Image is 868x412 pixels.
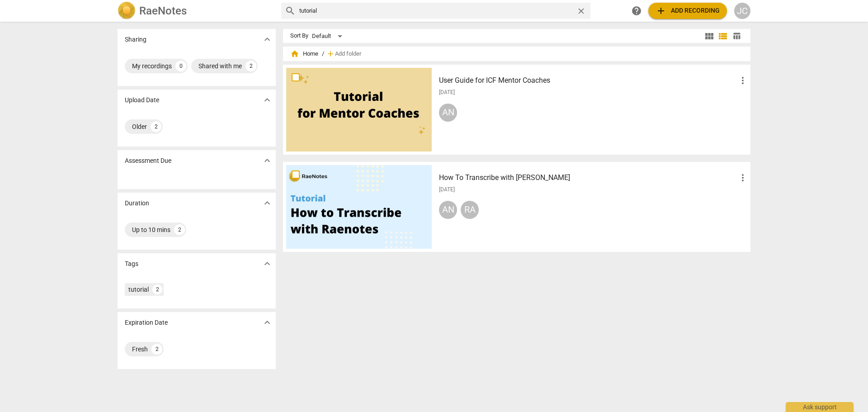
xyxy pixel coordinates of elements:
[152,284,162,294] div: 2
[132,62,172,71] div: My recordings
[260,154,274,167] button: Show more
[648,3,727,19] button: Upload
[174,224,185,235] div: 2
[439,172,737,183] h3: How To Transcribe with RaeNotes
[576,6,586,16] span: close
[245,61,256,71] div: 2
[262,95,273,105] span: expand_more
[118,2,136,20] img: Logo
[439,186,455,194] span: [DATE]
[732,32,741,40] span: table_chart
[326,49,335,58] span: add
[125,156,171,166] p: Assessment Due
[125,199,149,208] p: Duration
[151,344,162,355] div: 2
[262,198,273,208] span: expand_more
[439,104,457,122] div: AN
[439,201,457,219] div: AN
[631,5,642,16] span: help
[260,257,274,270] button: Show more
[125,318,168,327] p: Expiration Date
[786,402,854,412] div: Ask support
[656,5,720,16] span: Add recording
[656,5,666,16] span: add
[717,31,728,42] span: view_list
[628,3,645,19] a: Help
[175,61,186,71] div: 0
[260,196,274,210] button: Show more
[737,75,748,86] span: more_vert
[290,49,318,58] span: Home
[262,155,273,166] span: expand_more
[716,29,730,43] button: List view
[322,51,324,57] span: /
[737,172,748,183] span: more_vert
[198,62,242,71] div: Shared with me
[118,2,274,20] a: LogoRaeNotes
[128,285,149,294] div: tutorial
[461,201,479,219] div: RA
[730,29,743,43] button: Table view
[262,258,273,269] span: expand_more
[125,259,138,269] p: Tags
[734,3,750,19] button: JC
[125,95,159,105] p: Upload Date
[439,89,455,96] span: [DATE]
[132,122,147,131] div: Older
[312,29,345,43] div: Default
[262,317,273,328] span: expand_more
[260,316,274,329] button: Show more
[299,4,573,18] input: Search
[286,165,747,249] a: How To Transcribe with [PERSON_NAME][DATE]ANRA
[286,68,747,152] a: User Guide for ICF Mentor Coaches[DATE]AN
[132,345,148,354] div: Fresh
[290,49,299,58] span: home
[704,31,715,42] span: view_module
[262,34,273,45] span: expand_more
[139,5,187,17] h2: RaeNotes
[260,33,274,46] button: Show more
[285,5,296,16] span: search
[125,35,146,44] p: Sharing
[703,29,716,43] button: Tile view
[335,51,361,57] span: Add folder
[260,93,274,107] button: Show more
[439,75,737,86] h3: User Guide for ICF Mentor Coaches
[132,225,170,234] div: Up to 10 mins
[290,33,308,39] div: Sort By
[151,121,161,132] div: 2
